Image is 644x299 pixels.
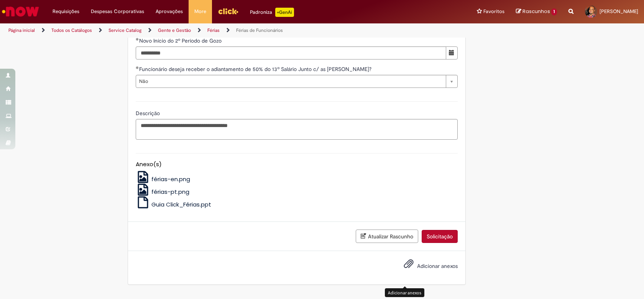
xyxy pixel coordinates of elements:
span: Favoritos [483,8,504,15]
span: Despesas Corporativas [91,8,144,15]
a: Rascunhos [516,8,557,15]
span: [PERSON_NAME] [600,8,638,15]
span: Adicionar anexos [417,263,458,270]
span: Requisições [53,8,79,15]
a: Guia Click_Férias.ppt [136,200,212,208]
p: +GenAi [275,8,294,17]
span: Guia Click_Férias.ppt [151,200,211,208]
a: Gente e Gestão [158,27,191,33]
span: férias-pt.png [151,188,189,196]
a: férias-en.png [136,175,191,183]
span: Funcionário deseja receber o adiantamento de 50% do 13º Salário Junto c/ as [PERSON_NAME]? [139,66,373,73]
span: férias-en.png [151,175,190,183]
span: Aprovações [156,8,183,15]
span: Descrição [136,110,161,117]
a: Férias [207,27,220,33]
a: férias-pt.png [136,188,190,196]
a: Página inicial [8,27,35,33]
span: More [194,8,206,15]
span: Novo Início do 2º Período de Gozo [139,37,223,44]
span: Obrigatório Preenchido [136,38,139,41]
a: Férias de Funcionários [236,27,283,33]
span: Rascunhos [522,8,550,15]
button: Solicitação [422,230,458,243]
ul: Trilhas de página [6,23,424,38]
h5: Anexo(s) [136,161,458,168]
span: Não [139,75,442,88]
img: ServiceNow [1,4,40,19]
span: Obrigatório Preenchido [136,66,139,69]
a: Todos os Catálogos [51,27,92,33]
button: Mostrar calendário para Novo Início do 2º Período de Gozo [446,46,458,59]
div: Adicionar anexos [385,288,424,297]
button: Adicionar anexos [402,257,416,274]
img: click_logo_yellow_360x200.png [218,5,238,17]
textarea: Descrição [136,119,458,140]
span: 1 [551,8,557,15]
button: Atualizar Rascunho [356,230,418,243]
div: Padroniza [250,8,294,17]
input: Novo Início do 2º Período de Gozo 02 March 2026 Monday [136,46,446,59]
a: Service Catalog [108,27,141,33]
